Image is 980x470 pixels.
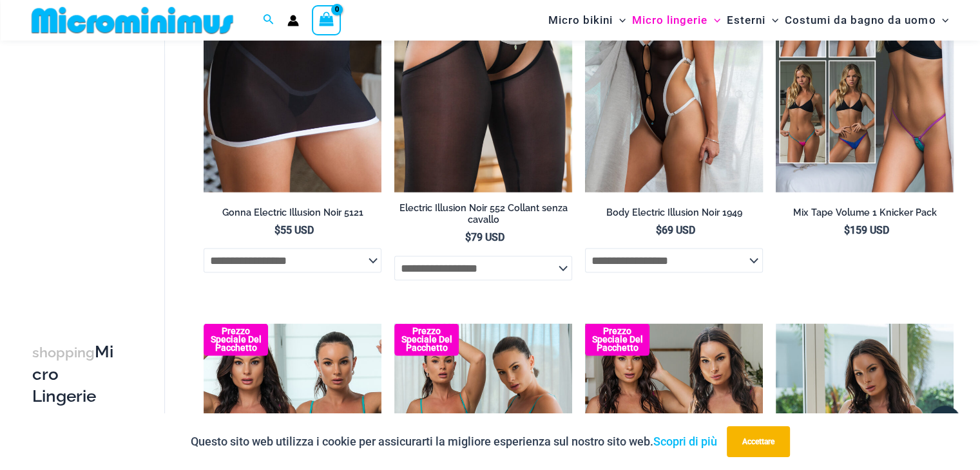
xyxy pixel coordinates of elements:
iframe: Certificato TrustedSite [32,43,148,301]
a: Collegamento all'icona dell'account [287,15,299,26]
font: 79 USD [471,231,504,243]
button: Accettare [727,426,790,457]
font: Accettare [742,437,774,446]
font: Questo sito web utilizza i cookie per assicurarti la migliore esperienza sul nostro sito web. [191,435,653,448]
span: Attiva/disattiva menu [936,4,948,37]
font: $ [274,224,280,236]
span: Attiva/disattiva menu [707,4,720,37]
img: LOGO MM SHOP PIATTO [26,6,238,35]
font: Mix Tape Volume 1 Knicker Pack [793,207,937,218]
font: Gonna Electric Illusion Noir 5121 [222,207,363,218]
a: Gonna Electric Illusion Noir 5121 [204,207,381,223]
font: $ [656,224,662,236]
font: Esterni [727,14,765,26]
font: shopping [32,344,95,360]
span: Attiva/disattiva menu [613,4,626,37]
font: Prezzo speciale del pacchetto [211,326,262,353]
font: 55 USD [280,224,314,236]
font: $ [844,224,850,236]
font: Micro lingerie [632,14,707,26]
font: 69 USD [662,224,695,236]
a: Micro lingerieAttiva/disattiva menuAttiva/disattiva menu [629,4,724,37]
a: Costumi da bagno da uomoAttiva/disattiva menuAttiva/disattiva menu [782,4,952,37]
a: Mix Tape Volume 1 Knicker Pack [776,207,954,223]
a: Visualizza carrello, vuoto [312,5,341,35]
a: EsterniAttiva/disattiva menuAttiva/disattiva menu [724,4,782,37]
font: Prezzo speciale del pacchetto [592,326,643,353]
font: $ [465,231,471,243]
a: Collegamento all'icona di ricerca [263,12,274,28]
font: Costumi da bagno da uomo [785,14,936,26]
a: Electric Illusion Noir 552 Collant senza cavallo [394,202,572,231]
font: Micro Lingerie [32,341,113,405]
font: Micro bikini [548,14,613,26]
font: Electric Illusion Noir 552 Collant senza cavallo [399,202,568,225]
a: Body Electric Illusion Noir 1949 [585,207,763,223]
span: Attiva/disattiva menu [765,4,778,37]
font: 159 USD [850,224,889,236]
a: Micro bikiniAttiva/disattiva menuAttiva/disattiva menu [545,4,629,37]
nav: Navigazione del sito [543,2,954,39]
a: Scopri di più [653,435,717,448]
font: Body Electric Illusion Noir 1949 [606,207,742,218]
font: Prezzo speciale del pacchetto [401,326,452,353]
